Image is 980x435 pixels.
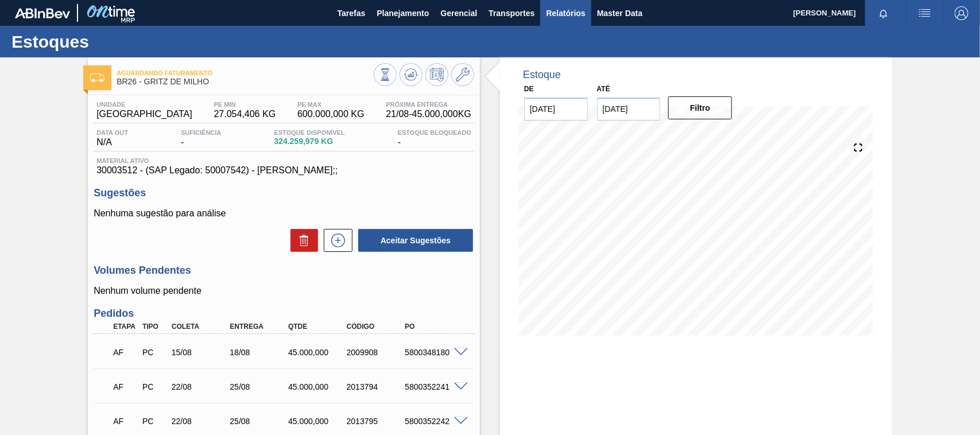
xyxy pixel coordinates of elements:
[358,229,473,252] button: Aceitar Sugestões
[94,129,131,147] div: N/A
[297,101,365,108] span: PE MAX
[181,129,221,136] span: Suficiência
[110,374,140,399] div: Aguardando Faturamento
[169,382,234,391] div: 22/08/2025
[227,382,292,391] div: 25/08/2025
[344,348,409,357] div: 2009908
[402,417,467,426] div: 5800352242
[441,6,478,20] span: Gerencial
[274,129,344,136] span: Estoque Disponível
[400,63,423,86] button: Atualizar Gráfico
[90,73,104,82] img: Ícone
[169,348,234,357] div: 15/08/2025
[285,382,350,391] div: 45.000,000
[344,382,409,391] div: 2013794
[377,6,429,20] span: Planejamento
[402,348,467,357] div: 5800348180
[398,129,471,136] span: Estoque Bloqueado
[110,340,140,365] div: Aguardando Faturamento
[597,98,661,121] input: dd/mm/yyyy
[214,109,276,119] span: 27.054,406 KG
[214,101,276,108] span: PE MIN
[94,265,474,277] h3: Volumes Pendentes
[110,323,140,331] div: Etapa
[274,137,344,146] span: 324.259,979 KG
[96,165,471,176] span: 30003512 - (SAP Legado: 50007542) - [PERSON_NAME];;
[524,98,588,121] input: dd/mm/yyyy
[110,409,140,434] div: Aguardando Faturamento
[117,69,374,76] span: Aguardando Faturamento
[489,6,534,20] span: Transportes
[15,8,70,18] img: TNhmsLtSVTkK8tSr43FrP2fwEKptu5GPRR3wAAAABJRU5ErkJggg==
[94,208,474,219] p: Nenhuma sugestão para análise
[140,323,169,331] div: Tipo
[94,286,474,296] p: Nenhum volume pendente
[96,101,192,108] span: Unidade
[113,348,137,357] p: AF
[96,157,471,164] span: Material ativo
[338,6,366,20] span: Tarefas
[395,129,474,147] div: -
[96,129,128,136] span: Data out
[353,228,474,253] div: Aceitar Sugestões
[178,129,224,147] div: -
[117,77,374,86] span: BR26 - GRITZ DE MILHO
[374,63,397,86] button: Visão Geral dos Estoques
[94,187,474,199] h3: Sugestões
[169,323,234,331] div: Coleta
[227,348,292,357] div: 18/08/2025
[344,323,409,331] div: Código
[318,229,353,252] div: Nova sugestão
[451,63,474,86] button: Ir ao Master Data / Geral
[140,382,169,391] div: Pedido de Compra
[94,308,474,320] h3: Pedidos
[11,35,215,48] h1: Estoques
[285,323,350,331] div: Qtde
[524,85,534,93] label: De
[386,101,471,108] span: Próxima Entrega
[523,69,561,81] div: Estoque
[113,417,137,426] p: AF
[955,6,969,20] img: Logout
[402,382,467,391] div: 5800352241
[668,96,732,119] button: Filtro
[918,6,932,20] img: userActions
[140,417,169,426] div: Pedido de Compra
[169,417,234,426] div: 22/08/2025
[96,109,192,119] span: [GEOGRAPHIC_DATA]
[386,109,471,119] span: 21/08 - 45.000,000 KG
[285,348,350,357] div: 45.000,000
[113,382,137,391] p: AF
[285,417,350,426] div: 45.000,000
[344,417,409,426] div: 2013795
[597,85,610,93] label: Até
[597,6,642,20] span: Master Data
[227,323,292,331] div: Entrega
[285,229,318,252] div: Excluir Sugestões
[227,417,292,426] div: 25/08/2025
[546,6,585,20] span: Relatórios
[140,348,169,357] div: Pedido de Compra
[297,109,365,119] span: 600.000,000 KG
[402,323,467,331] div: PO
[425,63,448,86] button: Programar Estoque
[865,5,902,21] button: Notificações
